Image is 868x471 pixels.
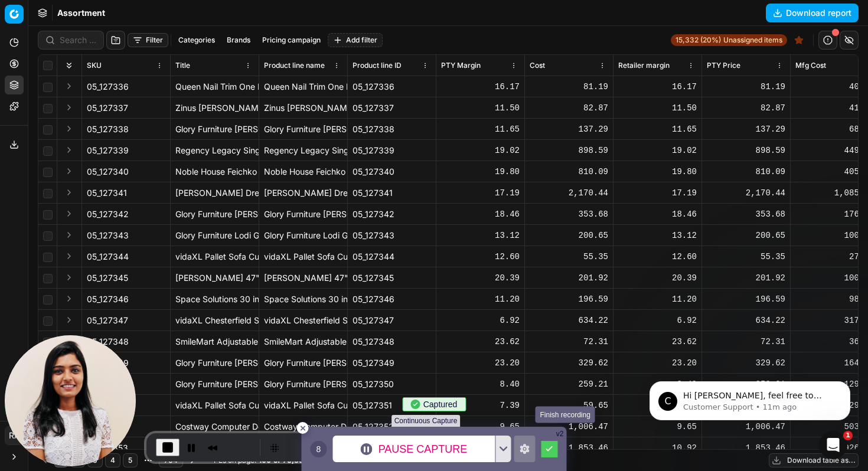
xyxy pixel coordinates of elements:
[87,208,129,220] span: 05_127342
[353,251,431,263] div: 05_127344
[87,102,128,114] span: 05_127337
[175,336,254,348] div: SmileMart Adjustable Armless Mid Back Office Chair, Set of 2, Dark Gray/White
[353,166,431,178] div: 05_127340
[175,421,254,433] div: Costway Computer Desk w/ Printer Shelf Stand Rolling Laptop Home Office Study Table
[618,208,697,220] div: 18.46
[530,293,608,305] div: 196.59
[353,357,431,369] div: 05_127349
[353,123,431,135] div: 05_127338
[618,145,697,156] div: 19.02
[264,293,342,305] div: Space Solutions 30 inch Wide 2 Drawer Lateral File Cabinet for Home or Office, Black
[87,293,129,305] span: 05_127346
[618,166,697,178] div: 19.80
[87,166,129,178] span: 05_127340
[264,166,342,178] div: Noble House Feichko Velvet Tufted 3 Seater Sofa, Navy Blue, Espresso
[62,292,76,306] button: Expand
[707,442,785,454] div: 1,853.46
[441,315,520,326] div: 6.92
[87,272,128,284] span: 05_127345
[264,208,342,220] div: Glory Furniture [PERSON_NAME] G6590B-KB2 King Bed , Silver Champagne
[441,145,520,156] div: 19.02
[175,81,254,93] div: Queen Nail Trim One Box Bed - Linen Beige
[264,421,342,433] div: Costway Computer Desk w/ Printer Shelf Stand Rolling Laptop Home Office Study Table
[62,185,76,199] button: Expand
[530,81,608,93] div: 81.19
[175,400,254,411] div: vidaXL Pallet Sofa Cushions 3 pcs [PERSON_NAME]
[530,336,608,348] div: 72.31
[264,378,342,390] div: Glory Furniture [PERSON_NAME] G5450A-TB Twin Bed ( 2 Boxes) , Black
[87,61,102,70] span: SKU
[766,4,859,22] button: Download report
[60,34,96,46] input: Search by SKU or title
[618,293,697,305] div: 11.20
[441,421,520,433] div: 9.65
[530,442,608,454] div: 1,853.46
[707,61,740,70] span: PTY Price
[618,357,697,369] div: 23.20
[707,230,785,241] div: 200.65
[264,272,342,284] div: [PERSON_NAME] 47" Faux Leather Platform Bed Frame, Full
[62,58,76,73] button: Expand all
[530,145,608,156] div: 898.59
[353,421,431,433] div: 05_127352
[441,102,520,114] div: 11.50
[62,228,76,242] button: Expand
[175,251,254,263] div: vidaXL Pallet Sofa Cushions 2 pcs Gray
[530,102,608,114] div: 82.87
[707,81,785,93] div: 81.19
[175,378,254,390] div: Glory Furniture [PERSON_NAME] G5450A-TB Twin Bed ( 2 Boxes) , Black
[264,357,342,369] div: Glory Furniture [PERSON_NAME] G3190C-QB2 Queen Bed , White
[530,272,608,284] div: 201.92
[618,81,697,93] div: 16.17
[264,102,342,114] div: Zinus [PERSON_NAME] 41" Metal and Wood Platform Bed Frame, Twin
[618,230,697,241] div: 13.12
[264,336,342,348] div: SmileMart Adjustable Armless Mid Back Office Chair, Set of 2, Dark Gray/White
[353,187,431,199] div: 05_127341
[530,123,608,135] div: 137.29
[707,166,785,178] div: 810.09
[175,145,254,156] div: Regency Legacy Single Full Pedestal L-Desk
[128,33,168,47] button: Filter
[175,102,254,114] div: Zinus [PERSON_NAME] 41" Metal and Wood Platform Bed Frame, Twin
[618,336,697,348] div: 23.62
[819,431,847,459] iframe: Intercom live chat
[87,251,129,263] span: 05_127344
[175,123,254,135] div: Glory Furniture [PERSON_NAME] G3100E-TB3 Twin Bed , Cherry
[62,313,76,327] button: Expand
[618,187,697,199] div: 17.19
[264,230,342,241] div: Glory Furniture Lodi G0407-QB-UP QUEEN BED , BLACK
[175,357,254,369] div: Glory Furniture [PERSON_NAME] G3190C-QB2 Queen Bed , White
[175,293,254,305] div: Space Solutions 30 inch Wide 2 Drawer Lateral File Cabinet for Home or Office, Black
[707,315,785,326] div: 634.22
[257,33,325,47] button: Pricing campaign
[175,166,254,178] div: Noble House Feichko Velvet Tufted 3 Seater Sofa, Navy Blue, Espresso
[618,378,697,390] div: 8.40
[264,123,342,135] div: Glory Furniture [PERSON_NAME] G3100E-TB3 Twin Bed , Cherry
[530,357,608,369] div: 329.62
[530,61,545,70] span: Cost
[618,102,697,114] div: 11.50
[441,123,520,135] div: 11.65
[57,7,105,19] nav: breadcrumb
[707,336,785,348] div: 72.31
[707,102,785,114] div: 82.87
[353,61,402,70] span: Product line ID
[87,187,127,199] span: 05_127341
[62,164,76,178] button: Expand
[175,272,254,284] div: [PERSON_NAME] 47" Faux Leather Platform Bed Frame, Full
[632,356,868,439] iframe: Intercom notifications message
[175,230,254,241] div: Glory Furniture Lodi G0407-QB-UP QUEEN BED , BLACK
[618,61,670,70] span: Retailer margin
[264,251,342,263] div: vidaXL Pallet Sofa Cushions 2 pcs Gray
[723,35,782,45] span: Unassigned items
[441,166,520,178] div: 19.80
[264,400,342,411] div: vidaXL Pallet Sofa Cushions 3 pcs [PERSON_NAME]
[353,378,431,390] div: 05_127350
[87,81,129,93] span: 05_127336
[530,208,608,220] div: 353.68
[795,61,826,70] span: Mfg Cost
[87,145,129,156] span: 05_127339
